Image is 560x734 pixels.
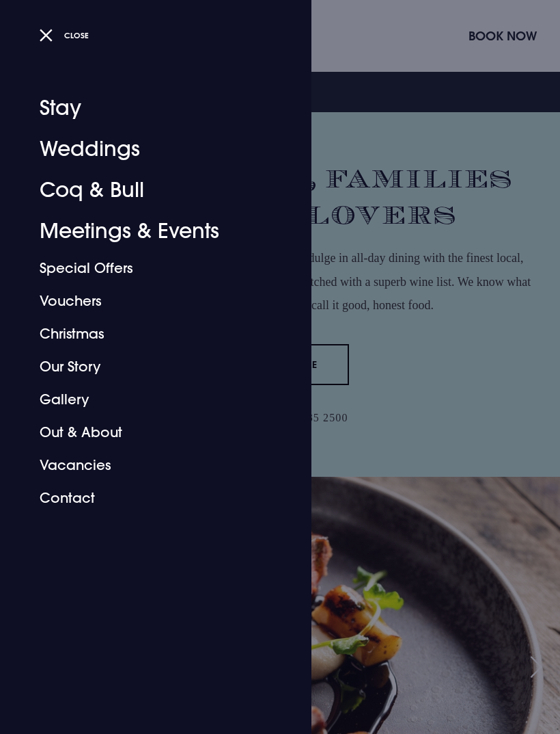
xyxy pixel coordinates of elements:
a: Weddings [40,129,255,170]
a: Gallery [40,383,255,416]
span: Close [64,30,89,40]
a: Christmas [40,317,255,350]
a: Our Story [40,350,255,383]
a: Meetings & Events [40,211,255,252]
a: Special Offers [40,252,255,285]
a: Vouchers [40,285,255,317]
a: Vacancies [40,449,255,482]
a: Stay [40,88,255,129]
a: Coq & Bull [40,170,255,211]
button: Close [40,25,89,45]
a: Out & About [40,416,255,449]
a: Contact [40,482,255,514]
